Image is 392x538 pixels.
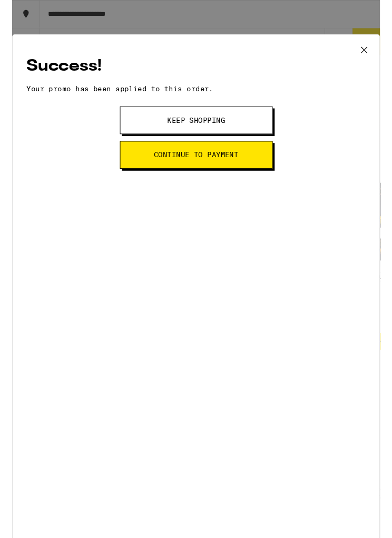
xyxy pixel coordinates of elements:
[115,113,278,143] button: Keep Shopping
[15,90,377,99] p: Your promo has been applied to this order.
[151,161,241,169] span: Continue to payment
[15,59,377,83] h2: Success!
[165,124,227,132] span: Keep Shopping
[115,150,278,180] button: Continue to payment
